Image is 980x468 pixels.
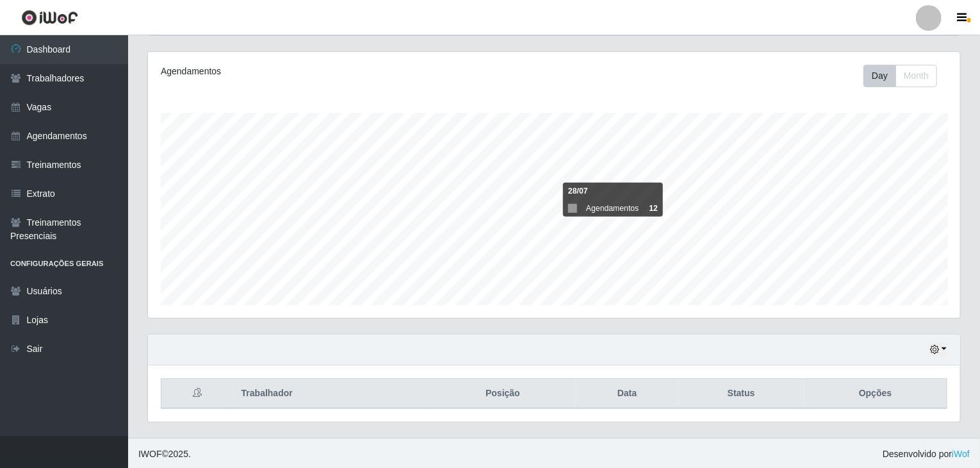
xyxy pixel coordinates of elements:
div: Toolbar with button groups [863,65,947,87]
span: © 2025 . [138,447,191,461]
button: Day [863,65,896,87]
img: CoreUI Logo [21,10,78,26]
th: Data [576,379,678,409]
th: Posição [430,379,576,409]
a: iWof [952,449,970,459]
div: Agendamentos [161,65,477,78]
th: Trabalhador [234,379,430,409]
th: Status [678,379,804,409]
span: Desenvolvido por [883,447,970,461]
div: First group [863,65,937,87]
button: Month [895,65,937,87]
span: IWOF [138,449,162,459]
th: Opções [804,379,947,409]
